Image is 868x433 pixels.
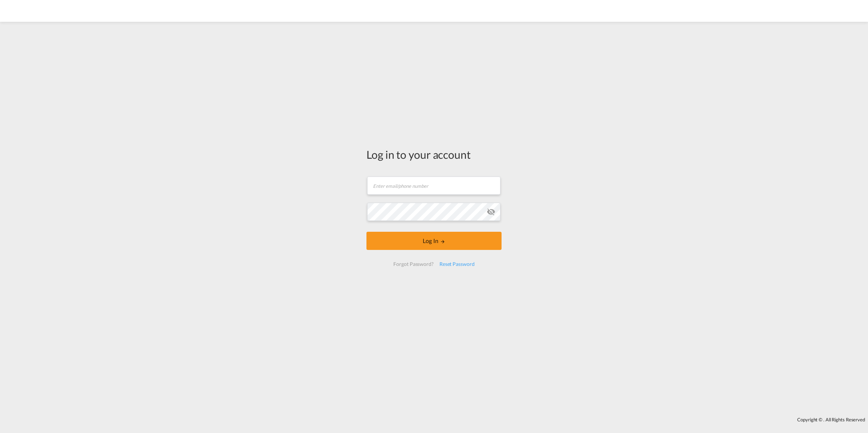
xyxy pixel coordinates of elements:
[366,232,502,250] button: LOGIN
[487,207,495,216] md-icon: icon-eye-off
[390,258,436,271] div: Forgot Password?
[366,147,502,162] div: Log in to your account
[367,177,500,195] input: Enter email/phone number
[437,258,478,271] div: Reset Password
